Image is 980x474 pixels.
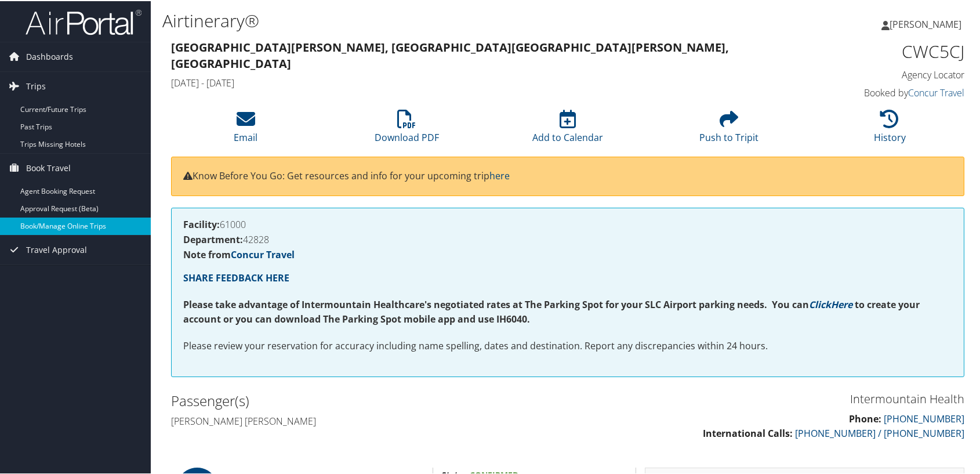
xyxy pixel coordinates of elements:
[849,411,881,424] strong: Phone:
[183,234,952,243] h4: 42828
[779,85,965,98] h4: Booked by
[171,390,559,410] h2: Passenger(s)
[183,217,220,230] strong: Facility:
[881,6,973,41] a: [PERSON_NAME]
[26,71,46,100] span: Trips
[890,17,961,30] span: [PERSON_NAME]
[162,8,703,32] h1: Airtinerary®
[171,75,762,88] h4: [DATE] - [DATE]
[489,168,510,181] a: here
[831,297,852,310] a: Here
[183,338,952,353] p: Please review your reservation for accuracy including name spelling, dates and destination. Repor...
[171,414,559,426] h4: [PERSON_NAME] [PERSON_NAME]
[809,297,831,310] a: Click
[779,38,965,63] h1: CWC5CJ
[26,234,87,263] span: Travel Approval
[171,38,729,70] strong: [GEOGRAPHIC_DATA][PERSON_NAME], [GEOGRAPHIC_DATA] [GEOGRAPHIC_DATA][PERSON_NAME], [GEOGRAPHIC_DATA]
[576,390,964,406] h3: Intermountain Health
[908,85,964,98] a: Concur Travel
[183,219,952,228] h4: 61000
[795,426,964,439] a: [PHONE_NUMBER] / [PHONE_NUMBER]
[884,411,964,424] a: [PHONE_NUMBER]
[779,67,965,80] h4: Agency Locator
[234,115,257,143] a: Email
[375,115,439,143] a: Download PDF
[532,115,603,143] a: Add to Calendar
[183,297,809,310] strong: Please take advantage of Intermountain Healthcare's negotiated rates at The Parking Spot for your...
[183,168,952,183] p: Know Before You Go: Get resources and info for your upcoming trip
[183,232,243,245] strong: Department:
[699,115,758,143] a: Push to Tripit
[26,153,71,182] span: Book Travel
[231,247,295,260] a: Concur Travel
[26,8,141,35] img: airportal-logo.png
[703,426,793,439] strong: International Calls:
[874,115,906,143] a: History
[183,247,295,260] strong: Note from
[26,41,73,70] span: Dashboards
[183,270,289,283] a: SHARE FEEDBACK HERE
